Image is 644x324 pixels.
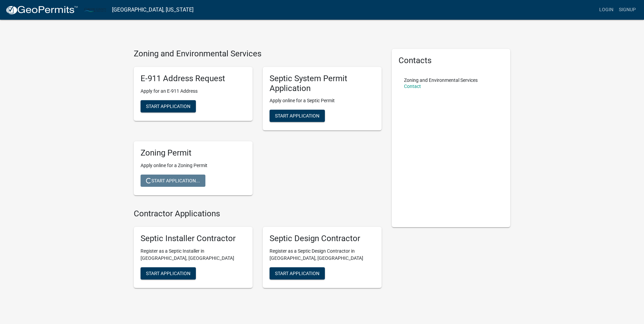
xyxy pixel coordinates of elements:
[112,4,194,16] a: [GEOGRAPHIC_DATA], [US_STATE]
[141,162,246,169] p: Apply online for a Zoning Permit
[270,110,325,122] button: Start Application
[616,3,639,16] a: Signup
[141,234,246,244] h5: Septic Installer Contractor
[141,248,246,262] p: Register as a Septic Installer in [GEOGRAPHIC_DATA], [GEOGRAPHIC_DATA]
[141,74,246,84] h5: E-911 Address Request
[146,270,190,276] span: Start Application
[270,74,375,93] h5: Septic System Permit Application
[596,3,616,16] a: Login
[84,5,107,14] img: Carlton County, Minnesota
[141,148,246,158] h5: Zoning Permit
[134,209,382,293] wm-workflow-list-section: Contractor Applications
[146,178,200,183] span: Start Application...
[134,209,382,219] h4: Contractor Applications
[270,267,325,280] button: Start Application
[270,248,375,262] p: Register as a Septic Design Contractor in [GEOGRAPHIC_DATA], [GEOGRAPHIC_DATA]
[141,100,196,112] button: Start Application
[399,56,504,66] h5: Contacts
[270,97,375,104] p: Apply online for a Septic Permit
[141,267,196,280] button: Start Application
[404,78,478,83] p: Zoning and Environmental Services
[275,113,319,119] span: Start Application
[141,88,246,95] p: Apply for an E-911 Address
[141,175,205,187] button: Start Application...
[146,103,190,109] span: Start Application
[404,84,421,89] a: Contact
[134,49,382,59] h4: Zoning and Environmental Services
[270,234,375,244] h5: Septic Design Contractor
[275,270,319,276] span: Start Application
